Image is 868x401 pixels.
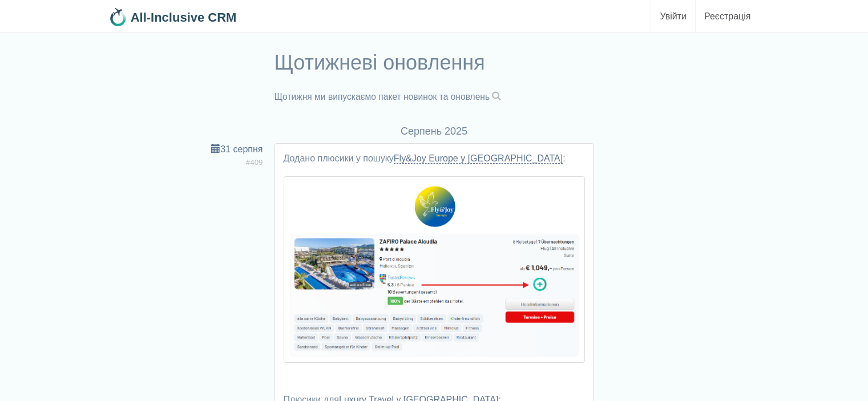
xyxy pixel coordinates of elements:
[284,152,585,165] p: Додано плюсики у пошуку :
[246,158,263,167] span: #409
[274,91,594,104] p: Щотижня ми випускаємо пакет новинок та оновлень
[131,10,237,25] b: All-Inclusive CRM
[211,144,263,154] a: 31 серпня
[394,153,563,164] a: Fly&Joy Europe у [GEOGRAPHIC_DATA]
[284,176,585,363] img: fly-joy-de-proposal-crm-for-travel-agency.png
[109,126,760,137] h4: серпень 2025
[109,8,127,26] img: 32x32.png
[274,51,594,74] h1: Щотижневі оновлення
